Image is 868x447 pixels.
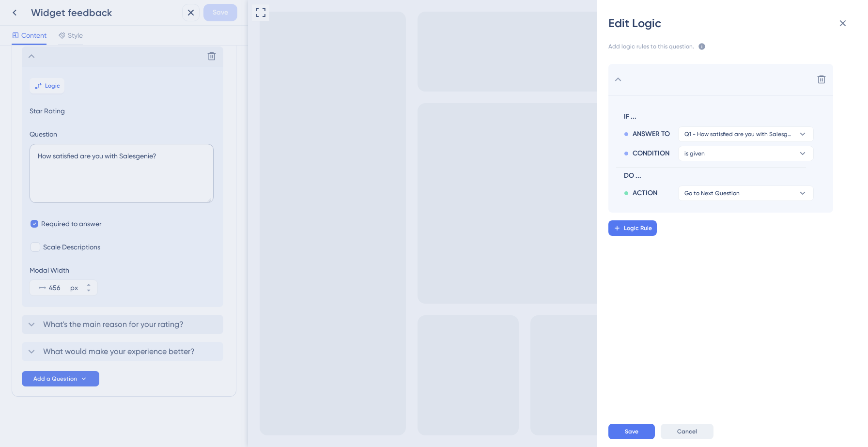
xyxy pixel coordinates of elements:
div: Edit Logic [608,15,856,31]
button: is given [678,146,814,161]
button: Go to Next Question [678,185,814,201]
span: Logic Rule [624,224,652,232]
span: Cancel [677,428,697,435]
button: Logic Rule [608,220,657,236]
span: IF ... [624,111,810,123]
span: Save [625,428,638,435]
span: Add logic rules to this question. [608,43,694,52]
span: Q1 - How satisfied are you with Salesgenie? [684,130,794,138]
button: Save [608,424,655,439]
span: ACTION [633,187,657,199]
iframe: UserGuiding Survey [380,348,601,428]
span: CONDITION [633,148,669,159]
span: Go to Next Question [684,189,740,197]
span: is given [684,150,705,157]
button: Cancel [661,424,713,439]
button: Q1 - How satisfied are you with Salesgenie? [678,126,814,142]
span: DO ... [624,170,810,182]
span: ANSWER TO [633,128,670,140]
